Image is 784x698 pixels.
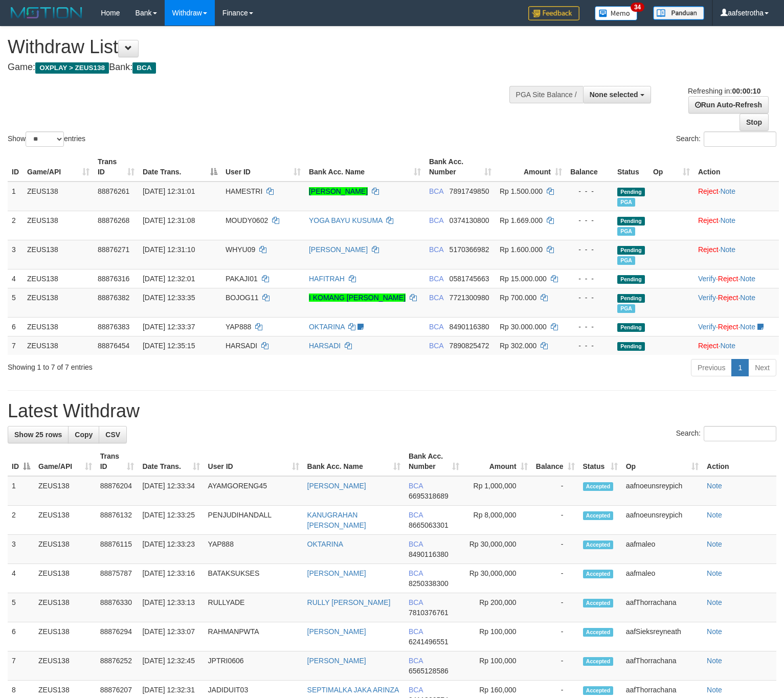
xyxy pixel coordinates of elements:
span: BCA [429,294,443,302]
td: 88876330 [96,593,139,622]
th: Action [703,447,776,476]
label: Search: [676,131,776,147]
td: ZEUS138 [34,622,96,651]
td: aafnoeunsreypich [622,506,703,535]
td: aafmaleo [622,535,703,564]
span: Accepted [583,599,614,607]
td: 3 [8,240,23,269]
span: Marked by aafnoeunsreypich [617,256,635,265]
span: BCA [429,342,443,350]
span: Pending [617,275,645,284]
td: Rp 8,000,000 [463,506,531,535]
a: Note [720,342,735,350]
td: 7 [8,651,34,681]
span: Rp 30.000.000 [500,323,547,331]
span: Accepted [583,657,614,666]
th: Amount: activate to sort column ascending [496,152,566,182]
input: Search: [704,426,776,441]
span: Marked by aafnoeunsreypich [617,304,635,313]
a: Note [720,216,735,224]
td: 88876294 [96,622,139,651]
th: Date Trans.: activate to sort column descending [139,152,221,182]
td: aafSieksreyneath [622,622,703,651]
td: Rp 100,000 [463,622,531,651]
td: 5 [8,288,23,317]
td: aafmaleo [622,564,703,593]
a: Note [740,275,755,283]
td: · [694,240,779,269]
a: RULLY [PERSON_NAME] [307,598,391,606]
span: Copy 5170366982 to clipboard [450,245,489,254]
th: Game/API: activate to sort column ascending [34,447,96,476]
td: - [532,593,579,622]
th: Bank Acc. Number: activate to sort column ascending [425,152,496,182]
span: 34 [631,3,644,12]
span: Copy 7721300980 to clipboard [450,294,489,302]
td: [DATE] 12:33:13 [138,593,204,622]
div: - - - [570,322,609,332]
span: Copy 7891749850 to clipboard [450,187,489,195]
td: 1 [8,476,34,506]
a: Reject [718,275,738,283]
td: - [532,564,579,593]
span: YAP888 [226,323,251,331]
th: User ID: activate to sort column ascending [204,447,303,476]
span: BCA [409,598,423,606]
td: [DATE] 12:32:45 [138,651,204,681]
span: Copy 0581745663 to clipboard [450,275,489,283]
a: Note [707,657,722,665]
span: BCA [409,540,423,548]
td: 6 [8,317,23,336]
td: 3 [8,535,34,564]
a: Reject [698,187,719,195]
div: - - - [570,292,609,303]
span: Copy 6695318689 to clipboard [409,492,449,500]
a: Note [707,598,722,606]
span: Copy 8250338300 to clipboard [409,579,449,588]
span: BCA [409,627,423,636]
th: Game/API: activate to sort column ascending [23,152,94,182]
a: Note [740,294,755,302]
td: - [532,622,579,651]
a: 1 [731,359,749,376]
th: Op: activate to sort column ascending [622,447,703,476]
a: [PERSON_NAME] [307,482,366,490]
span: [DATE] 12:32:01 [143,275,195,283]
span: Copy 8490116380 to clipboard [409,550,449,558]
td: 88876132 [96,506,139,535]
td: ZEUS138 [23,317,94,336]
td: ZEUS138 [23,269,94,288]
th: Status [613,152,649,182]
th: Trans ID: activate to sort column ascending [96,447,139,476]
span: Copy 7810376761 to clipboard [409,609,449,617]
span: Copy 0374130800 to clipboard [450,216,489,224]
h1: Latest Withdraw [8,401,776,421]
a: [PERSON_NAME] [307,627,366,636]
td: · · [694,269,779,288]
span: BOJOG11 [226,294,259,302]
div: - - - [570,274,609,284]
span: BCA [409,482,423,490]
a: Note [707,540,722,548]
td: - [532,506,579,535]
a: Note [740,323,755,331]
td: · · [694,288,779,317]
a: Note [720,245,735,254]
img: Button%20Memo.svg [595,6,638,20]
a: Copy [68,426,99,443]
span: BCA [132,62,155,74]
td: [DATE] 12:33:23 [138,535,204,564]
a: Note [707,627,722,636]
td: ZEUS138 [23,288,94,317]
span: 88876316 [98,275,129,283]
a: [PERSON_NAME] [309,187,368,195]
select: Showentries [26,131,64,147]
td: 88875787 [96,564,139,593]
th: Bank Acc. Number: activate to sort column ascending [405,447,463,476]
a: [PERSON_NAME] [309,245,368,254]
span: [DATE] 12:35:15 [143,342,195,350]
div: - - - [570,244,609,255]
span: WHYU09 [226,245,255,254]
span: BCA [429,323,443,331]
a: Run Auto-Refresh [688,96,769,114]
